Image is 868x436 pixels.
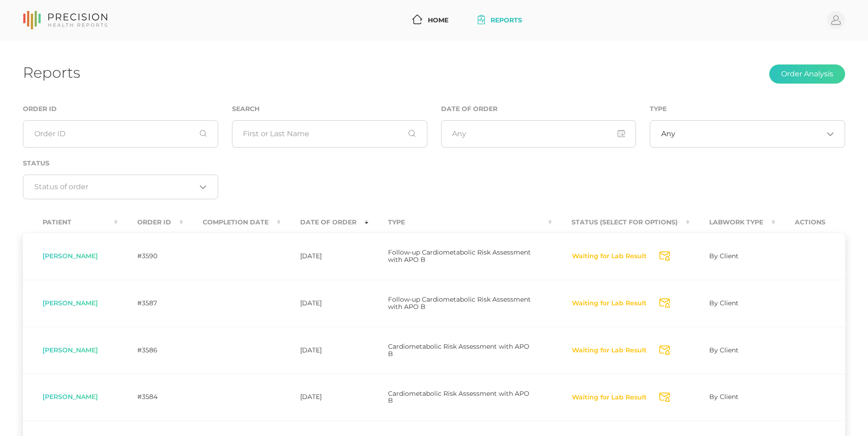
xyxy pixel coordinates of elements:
[571,299,647,308] button: Waiting for Lab Result
[775,212,845,233] th: Actions
[571,393,647,402] button: Waiting for Lab Result
[388,389,529,405] span: Cardiometabolic Risk Assessment with APO B
[232,105,259,113] label: Search
[118,233,183,280] td: #3590
[183,212,280,233] th: Completion Date : activate to sort column ascending
[368,212,552,233] th: Type : activate to sort column ascending
[441,105,497,113] label: Date of Order
[769,64,845,84] button: Order Analysis
[23,212,118,233] th: Patient : activate to sort column ascending
[280,233,368,280] td: [DATE]
[280,212,368,233] th: Date Of Order : activate to sort column ascending
[659,251,670,261] svg: Send Notification
[659,346,670,355] svg: Send Notification
[571,252,647,261] button: Waiting for Lab Result
[552,212,690,233] th: Status (Select for Options) : activate to sort column ascending
[43,346,98,354] span: [PERSON_NAME]
[118,212,183,233] th: Order ID : activate to sort column ascending
[118,327,183,374] td: #3586
[118,374,183,421] td: #3584
[388,342,529,358] span: Cardiometabolic Risk Assessment with APO B
[659,298,670,308] svg: Send Notification
[709,346,739,354] span: By Client
[690,212,775,233] th: Labwork Type : activate to sort column ascending
[23,64,80,81] h1: Reports
[650,120,845,148] div: Search for option
[43,252,98,260] span: [PERSON_NAME]
[118,280,183,327] td: #3587
[661,129,675,138] span: Any
[388,248,531,264] span: Follow-up Cardiometabolic Risk Assessment with APO B
[441,120,636,148] input: Any
[709,252,739,260] span: By Client
[675,129,823,138] input: Search for option
[34,182,196,191] input: Search for option
[23,160,49,167] label: Status
[23,120,218,148] input: Order ID
[280,374,368,421] td: [DATE]
[659,393,670,402] svg: Send Notification
[474,12,526,29] a: Reports
[43,299,98,307] span: [PERSON_NAME]
[43,393,98,401] span: [PERSON_NAME]
[388,295,531,311] span: Follow-up Cardiometabolic Risk Assessment with APO B
[23,175,218,199] div: Search for option
[571,346,647,355] button: Waiting for Lab Result
[709,299,739,307] span: By Client
[232,120,427,148] input: First or Last Name
[409,12,452,29] a: Home
[709,393,739,401] span: By Client
[280,280,368,327] td: [DATE]
[23,105,57,113] label: Order ID
[280,327,368,374] td: [DATE]
[650,105,667,113] label: Type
